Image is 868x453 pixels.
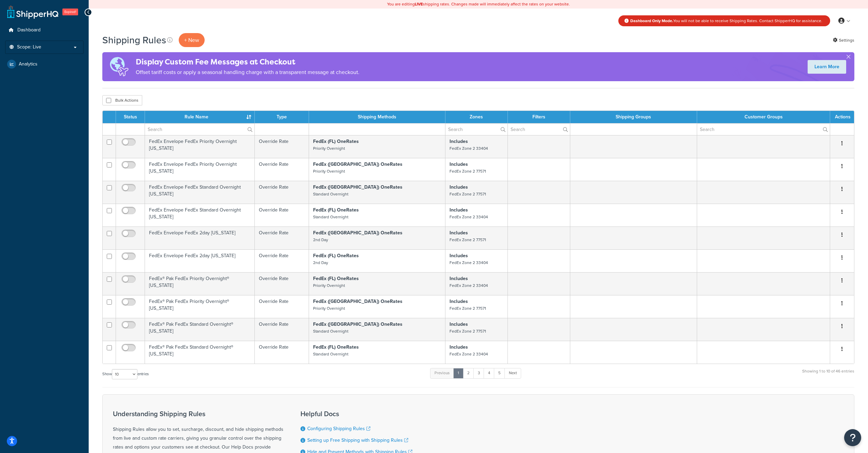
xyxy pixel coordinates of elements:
[844,429,861,446] button: Open Resource Center
[450,161,468,168] strong: Includes
[450,206,468,214] strong: Includes
[19,61,38,67] span: Analytics
[450,168,486,174] small: FedEx Zone 2 77571
[17,27,41,33] span: Dashboard
[313,237,328,243] small: 2nd Day
[313,145,345,151] small: Priority Overnight
[504,368,521,378] a: Next
[255,341,309,364] td: Override Rate
[473,368,484,378] a: 3
[145,135,255,158] td: FedEx Envelope FedEx Priority Overnight [US_STATE]
[450,237,486,243] small: FedEx Zone 2 77571
[309,111,445,123] th: Shipping Methods
[145,181,255,204] td: FedEx Envelope FedEx Standard Overnight [US_STATE]
[463,368,474,378] a: 2
[802,367,854,382] div: Showing 1 to 10 of 46 entries
[313,191,348,197] small: Standard Overnight
[102,33,166,47] h1: Shipping Rules
[450,252,468,259] strong: Includes
[116,111,145,123] th: Status
[430,368,454,378] a: Previous
[450,229,468,236] strong: Includes
[313,184,402,191] strong: FedEx ([GEOGRAPHIC_DATA]) OneRates
[145,318,255,341] td: FedEx® Pak FedEx Standard Overnight® [US_STATE]
[255,135,309,158] td: Override Rate
[450,184,468,191] strong: Includes
[450,351,488,357] small: FedEx Zone 2 33404
[313,252,359,259] strong: FedEx (FL) OneRates
[450,298,468,305] strong: Includes
[136,56,359,68] h4: Display Custom Fee Messages at Checkout
[450,305,486,311] small: FedEx Zone 2 77571
[313,351,348,357] small: Standard Overnight
[255,204,309,227] td: Override Rate
[313,260,328,266] small: 2nd Day
[145,123,254,135] input: Search
[307,425,370,432] a: Configuring Shipping Rules
[313,328,348,334] small: Standard Overnight
[145,272,255,295] td: FedEx® Pak FedEx Priority Overnight® [US_STATE]
[450,145,488,151] small: FedEx Zone 2 33404
[255,227,309,249] td: Override Rate
[450,321,468,328] strong: Includes
[697,123,830,135] input: Search
[136,68,359,77] p: Offset tariff costs or apply a seasonal handling charge with a transparent message at checkout.
[450,282,488,289] small: FedEx Zone 2 33404
[300,410,412,418] h3: Helpful Docs
[830,111,854,123] th: Actions
[508,111,570,123] th: Filters
[255,272,309,295] td: Override Rate
[313,214,348,220] small: Standard Overnight
[102,369,149,379] label: Show entries
[255,318,309,341] td: Override Rate
[833,35,854,45] a: Settings
[313,168,345,174] small: Priority Overnight
[313,275,359,282] strong: FedEx (FL) OneRates
[313,206,359,214] strong: FedEx (FL) OneRates
[179,33,205,47] p: + New
[307,437,408,444] a: Setting up Free Shipping with Shipping Rules
[145,204,255,227] td: FedEx Envelope FedEx Standard Overnight [US_STATE]
[313,305,345,311] small: Priority Overnight
[145,341,255,364] td: FedEx® Pak FedEx Standard Overnight® [US_STATE]
[313,321,402,328] strong: FedEx ([GEOGRAPHIC_DATA]) OneRates
[5,58,84,70] a: Analytics
[630,18,822,24] span: You will not be able to receive Shipping Rates. Contact ShipperHQ for assistance.
[313,161,402,168] strong: FedEx ([GEOGRAPHIC_DATA]) OneRates
[415,1,423,7] b: LIVE
[255,249,309,272] td: Override Rate
[255,181,309,204] td: Override Rate
[630,18,673,24] strong: Dashboard Only Mode.
[484,368,495,378] a: 4
[255,295,309,318] td: Override Rate
[7,5,58,19] a: ShipperHQ Home
[450,214,488,220] small: FedEx Zone 2 33404
[145,227,255,249] td: FedEx Envelope FedEx 2day [US_STATE]
[453,368,464,378] a: 1
[445,111,508,123] th: Zones
[313,138,359,145] strong: FedEx (FL) OneRates
[145,158,255,181] td: FedEx Envelope FedEx Priority Overnight [US_STATE]
[313,282,345,289] small: Priority Overnight
[145,111,255,123] th: Rule Name : activate to sort column ascending
[570,111,697,123] th: Shipping Groups
[313,229,402,236] strong: FedEx ([GEOGRAPHIC_DATA]) OneRates
[313,298,402,305] strong: FedEx ([GEOGRAPHIC_DATA]) OneRates
[494,368,505,378] a: 5
[450,344,468,351] strong: Includes
[255,111,309,123] th: Type
[445,123,507,135] input: Search
[450,275,468,282] strong: Includes
[5,24,84,36] a: Dashboard
[62,9,78,15] span: Expired!
[113,410,283,418] h3: Understanding Shipping Rules
[17,44,41,50] span: Scope: Live
[112,369,137,379] select: Showentries
[313,344,359,351] strong: FedEx (FL) OneRates
[102,52,136,81] img: duties-banner-06bc72dcb5fe05cb3f9472aba00be2ae8eb53ab6f0d8bb03d382ba314ac3c341.png
[450,260,488,266] small: FedEx Zone 2 33404
[508,123,570,135] input: Search
[450,328,486,334] small: FedEx Zone 2 77571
